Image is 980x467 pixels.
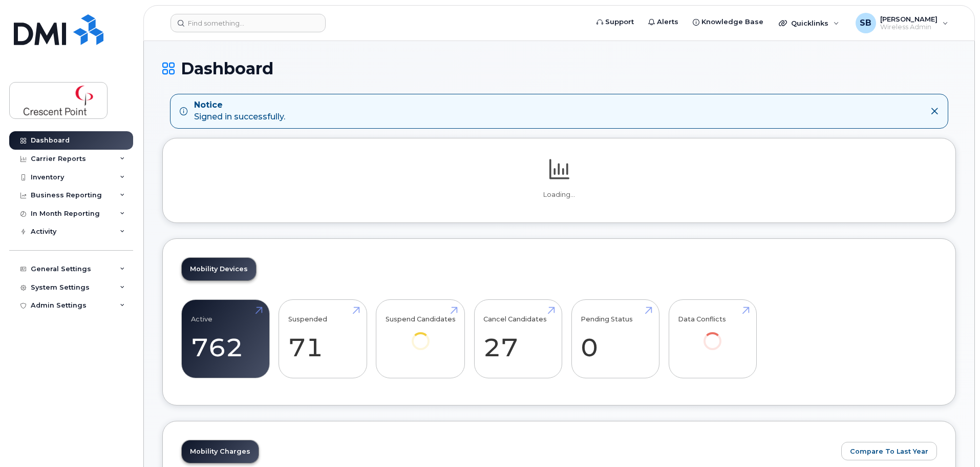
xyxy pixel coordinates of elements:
[483,305,552,373] a: Cancel Candidates 27
[850,446,928,456] span: Compare To Last Year
[678,305,747,364] a: Data Conflicts
[182,258,256,280] a: Mobility Devices
[194,99,285,123] div: Signed in successfully.
[386,305,456,364] a: Suspend Candidates
[191,305,260,373] a: Active 762
[288,305,357,373] a: Suspended 71
[194,99,285,111] strong: Notice
[162,59,956,77] h1: Dashboard
[581,305,650,373] a: Pending Status 0
[841,442,937,460] button: Compare To Last Year
[181,190,937,199] p: Loading...
[182,440,259,463] a: Mobility Charges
